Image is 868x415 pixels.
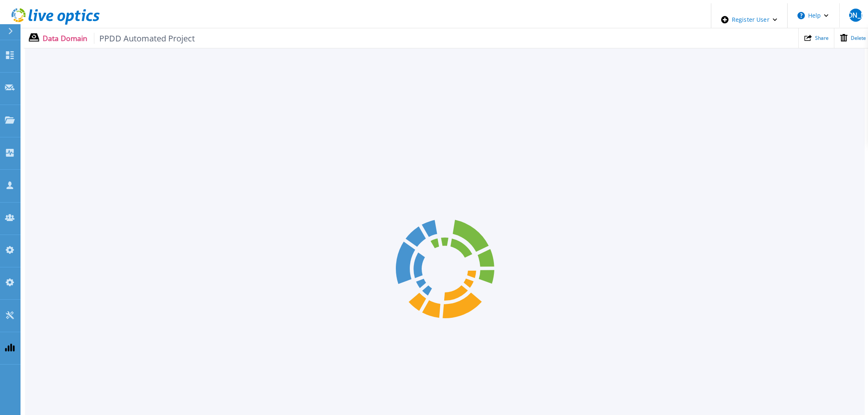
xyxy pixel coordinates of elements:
[815,36,829,41] span: Share
[43,33,195,44] p: Data Domain
[851,36,866,41] span: Delete
[94,33,195,44] span: PPDD Automated Project
[788,3,839,28] button: Help
[711,3,787,36] div: Register User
